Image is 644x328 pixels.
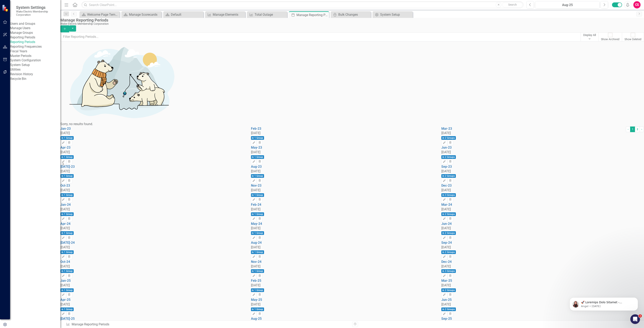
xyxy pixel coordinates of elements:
[441,302,626,307] div: [DATE]
[248,12,286,17] a: Total Outage
[60,212,74,216] span: in 1 Group
[441,298,452,302] a: Jun-25
[251,269,264,273] span: in 1 Group
[535,1,600,8] button: Aug-25
[60,32,581,41] input: Filter Reporting Periods...
[251,241,262,245] a: Aug-24
[251,250,264,254] span: in 1 Group
[60,307,74,311] span: in 1 Group
[641,128,642,131] span: ›
[441,250,456,254] span: in 2 Groups
[441,150,626,155] div: [DATE]
[441,207,626,212] div: [DATE]
[60,279,71,283] a: Jan-25
[441,203,452,207] a: Mar-24
[60,146,70,149] a: Apr-23
[60,193,74,197] span: in 1 Group
[537,3,598,7] div: Aug-25
[441,231,456,235] span: in 2 Groups
[441,264,626,269] div: [DATE]
[251,226,436,231] div: [DATE]
[213,12,244,17] div: Manage Elements
[60,250,74,254] span: in 1 Group
[441,169,626,174] div: [DATE]
[251,174,264,178] span: in 1 Group
[251,260,261,264] a: Nov-24
[122,12,161,17] a: Manage Scorecards
[10,58,60,63] div: System Configuration
[296,12,328,17] div: Manage Reporting Periods
[441,131,626,136] div: [DATE]
[206,12,244,17] a: Manage Elements
[60,203,71,207] a: Jan-24
[10,63,60,67] a: System Setup
[441,188,626,193] div: [DATE]
[251,222,262,226] a: May-24
[624,37,641,41] div: Show Deleted
[251,298,262,302] a: May-25
[441,317,452,321] a: Sep-25
[441,288,456,292] span: in 2 Groups
[251,184,261,187] a: Nov-23
[60,165,75,169] a: [DATE]-23
[66,322,349,327] div: Manage Reporting Periods
[251,279,261,283] a: Feb-25
[441,193,456,197] span: in 3 Groups
[251,203,261,207] a: Feb-24
[10,72,60,77] a: Revision History
[87,12,119,17] div: Welcome Page Template
[60,184,70,187] a: Oct-23
[60,169,245,174] div: [DATE]
[2,4,9,11] img: ClearPoint Strategy
[60,317,75,321] a: [DATE]-25
[583,33,596,37] div: Display All
[60,122,644,126] div: Sorry, no results found.
[251,212,264,216] span: in 1 Group
[164,12,202,17] a: Default
[60,298,70,302] a: Apr-25
[60,131,245,136] div: [DATE]
[129,12,161,17] div: Manage Scorecards
[251,264,436,269] div: [DATE]
[10,40,60,44] a: Reporting Periods
[639,314,642,318] span: 1
[635,126,640,132] a: 2
[60,150,245,155] div: [DATE]
[441,307,456,311] span: in 2 Groups
[251,302,436,307] div: [DATE]
[441,146,452,149] a: Jun-23
[255,12,286,17] div: Total Outage
[441,226,626,231] div: [DATE]
[441,222,452,226] a: Jun-24
[441,260,452,264] a: Dec-24
[60,222,70,226] a: Apr-24
[60,260,70,264] a: Oct-24
[60,18,642,22] div: Manage Reporting Periods
[10,54,60,58] a: Master Periods
[171,12,202,17] div: Default
[563,289,644,317] iframe: Intercom notifications message
[60,231,74,235] span: in 1 Group
[60,155,74,159] span: in 1 Group
[10,31,60,35] a: Manage Groups
[601,37,619,41] div: Show Archived
[441,136,456,140] span: in 2 Groups
[60,302,245,307] div: [DATE]
[441,165,452,169] a: Sep-23
[628,128,629,131] span: ‹
[380,12,412,17] div: System Setup
[10,22,60,26] div: Users and Groups
[251,155,264,159] span: in 1 Group
[251,283,436,288] div: [DATE]
[633,1,641,8] button: CS
[630,314,640,324] iframe: Intercom live chat
[10,49,60,54] a: Fiscal Years
[630,126,635,132] span: 1
[80,12,119,17] a: Welcome Page Template
[441,279,452,283] a: Mar-25
[251,317,262,321] a: Aug-25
